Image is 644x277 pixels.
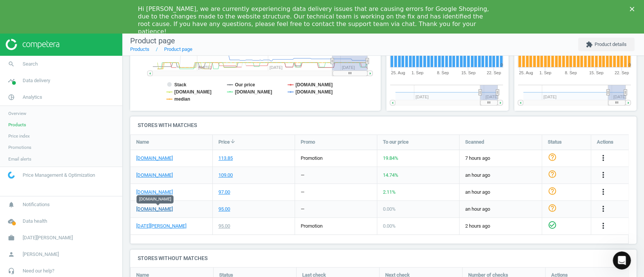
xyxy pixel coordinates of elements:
[301,139,315,145] span: Promo
[4,197,18,212] i: notifications
[164,46,192,52] a: Product page
[411,70,423,75] tspan: 1. Sep
[136,206,173,213] a: [DOMAIN_NAME]
[301,155,323,161] span: promotion
[578,38,635,51] button: extensionProduct details
[613,95,626,99] tspan: [DATE]
[565,70,577,75] tspan: 8. Sep
[136,139,149,145] span: Name
[218,172,233,179] div: 109.00
[613,251,631,269] iframe: Intercom live chat
[218,189,230,196] div: 97.00
[599,153,608,162] i: more_vert
[548,139,562,145] span: Status
[8,133,30,139] span: Price index
[301,223,323,229] span: promotion
[218,139,230,145] span: Price
[519,70,533,75] tspan: 25. Aug
[295,82,333,87] tspan: [DOMAIN_NAME]
[130,116,636,134] h4: Stores with matches
[4,90,18,104] i: pie_chart_outlined
[23,234,73,241] span: [DATE][PERSON_NAME]
[465,206,536,213] span: an hour ago
[136,223,186,230] a: [DATE][PERSON_NAME]
[301,172,304,179] div: —
[586,41,593,48] i: extension
[8,110,26,116] span: Overview
[539,70,551,75] tspan: 1. Sep
[599,204,608,214] button: more_vert
[548,204,557,213] i: help_outline
[235,89,272,95] tspan: [DOMAIN_NAME]
[548,220,557,230] i: check_circle_outline
[295,89,333,95] tspan: [DOMAIN_NAME]
[548,187,557,196] i: help_outline
[235,82,255,87] tspan: Our price
[6,39,59,50] img: ajHJNr6hYgQAAAAASUVORK5CYII=
[500,63,503,67] text: 0
[130,46,149,52] a: Products
[465,189,536,196] span: an hour ago
[8,122,26,128] span: Products
[383,155,398,161] span: 19.84 %
[23,201,50,208] span: Notifications
[174,96,190,102] tspan: median
[137,195,174,203] div: [DOMAIN_NAME]
[465,172,536,179] span: an hour ago
[23,172,95,179] span: Price Management & Optimization
[383,223,396,229] span: 0.00 %
[465,223,536,230] span: 2 hours ago
[4,57,18,71] i: search
[615,70,629,75] tspan: 22. Sep
[4,247,18,262] i: person
[599,170,608,179] i: more_vert
[437,70,449,75] tspan: 8. Sep
[23,61,38,67] span: Search
[465,139,484,145] span: Scanned
[485,95,498,99] tspan: [DATE]
[23,77,50,84] span: Data delivery
[391,70,405,75] tspan: 25. Aug
[301,189,304,196] div: —
[136,189,173,196] a: [DOMAIN_NAME]
[383,189,396,195] span: 2.11 %
[4,231,18,245] i: work
[130,249,636,267] h4: Stores without matches
[383,172,398,178] span: 14.74 %
[8,144,31,150] span: Promotions
[218,206,230,213] div: 95.00
[599,153,608,163] button: more_vert
[218,155,233,162] div: 113.85
[23,218,47,225] span: Data health
[138,5,494,35] div: Hi [PERSON_NAME], we are currently experiencing data delivery issues that are causing errors for ...
[383,139,409,145] span: To our price
[599,204,608,213] i: more_vert
[23,94,42,101] span: Analytics
[599,221,608,230] i: more_vert
[174,89,212,95] tspan: [DOMAIN_NAME]
[4,73,18,88] i: timeline
[629,63,631,67] text: 0
[548,153,557,162] i: help_outline
[465,155,536,162] span: 7 hours ago
[136,155,173,162] a: [DOMAIN_NAME]
[461,70,475,75] tspan: 15. Sep
[599,221,608,231] button: more_vert
[218,223,230,230] div: 95.00
[589,70,603,75] tspan: 15. Sep
[597,139,613,145] span: Actions
[301,206,304,213] div: —
[136,172,173,179] a: [DOMAIN_NAME]
[486,70,501,75] tspan: 22. Sep
[383,206,396,212] span: 0.00 %
[8,156,31,162] span: Email alerts
[630,7,637,11] div: Close
[599,187,608,196] i: more_vert
[174,82,186,87] tspan: Stack
[23,251,59,258] span: [PERSON_NAME]
[23,268,54,274] span: Need our help?
[230,138,236,144] i: arrow_downward
[548,170,557,179] i: help_outline
[4,214,18,228] i: cloud_done
[8,171,15,179] img: wGWNvw8QSZomAAAAABJRU5ErkJggg==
